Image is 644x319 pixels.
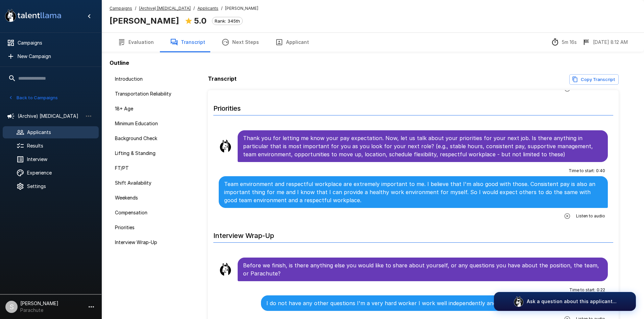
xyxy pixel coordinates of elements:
p: Team environment and respectful workplace are extremely important to me. I believe that I'm also ... [224,180,603,204]
div: Introduction [110,73,188,85]
div: Priorities [110,221,188,234]
b: Transcript [208,75,237,82]
span: 0 : 22 [597,287,605,293]
span: Background Check [115,135,183,142]
span: Shift Availability [115,180,183,186]
p: Before we finish, is there anything else you would like to share about yourself, or any questions... [243,261,603,277]
img: logo_glasses@2x.png [513,296,524,307]
div: Minimum Education [110,117,188,130]
img: llama_clean.png [219,139,232,153]
div: Lifting & Standing [110,147,188,159]
span: Listen to audio [576,213,605,219]
span: Weekends [115,194,183,201]
button: Copy transcript [569,74,619,85]
img: llama_clean.png [219,263,232,276]
span: Rank: 345th [212,18,242,24]
p: I do not have any other questions I'm a very hard worker I work well independently and well with ... [266,299,602,307]
div: Transportation Reliability [110,88,188,100]
p: Ask a question about this applicant... [527,298,617,305]
div: Weekends [110,192,188,204]
button: Applicant [267,33,317,52]
div: Shift Availability [110,177,188,189]
div: 18+ Age [110,103,188,115]
span: Compensation [115,209,183,216]
button: Evaluation [110,33,162,52]
div: FT/PT [110,162,188,174]
div: Background Check [110,132,188,144]
div: Interview Wrap-Up [110,236,188,248]
span: Time to start : [569,287,595,293]
p: 5m 16s [562,39,577,46]
span: 18+ Age [115,105,183,112]
span: Time to start : [569,167,595,174]
span: Minimum Education [115,120,183,127]
span: Transportation Reliability [115,90,183,97]
span: FT/PT [115,165,183,171]
h6: Interview Wrap-Up [213,225,614,243]
span: Lifting & Standing [115,150,183,157]
span: Introduction [115,76,183,82]
div: Compensation [110,207,188,219]
div: The time between starting and completing the interview [551,38,577,46]
button: Next Steps [213,33,267,52]
b: 5.0 [194,16,207,26]
p: Thank you for letting me know your pay expectation. Now, let us talk about your priorities for yo... [243,134,603,158]
p: [DATE] 8:12 AM [593,39,628,46]
span: Priorities [115,224,183,231]
span: Interview Wrap-Up [115,239,183,246]
div: The date and time when the interview was completed [582,38,628,46]
h6: Priorities [213,98,614,115]
span: 0 : 40 [596,167,605,174]
button: Ask a question about this applicant... [494,292,636,311]
b: [PERSON_NAME] [110,16,179,26]
button: Transcript [162,33,213,52]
